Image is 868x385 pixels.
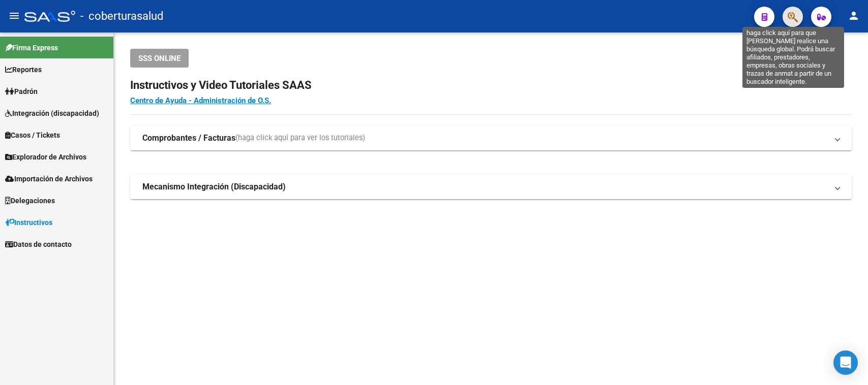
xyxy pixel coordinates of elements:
[5,239,72,250] span: Datos de contacto
[5,42,58,53] span: Firma Express
[848,10,860,22] mat-icon: person
[5,130,60,141] span: Casos / Tickets
[142,181,286,192] strong: Mecanismo Integración (Discapacidad)
[5,217,52,228] span: Instructivos
[138,54,181,63] span: SSS ONLINE
[5,86,38,97] span: Padrón
[5,173,93,184] span: Importación de Archivos
[235,133,365,144] span: (haga click aquí para ver los tutoriales)
[130,76,852,95] h2: Instructivos y Video Tutoriales SAAS
[130,49,189,68] button: SSS ONLINE
[130,96,271,105] a: Centro de Ayuda - Administración de O.S.
[5,195,55,206] span: Delegaciones
[833,350,858,375] div: Open Intercom Messenger
[142,133,235,144] strong: Comprobantes / Facturas
[5,108,99,119] span: Integración (discapacidad)
[5,151,86,163] span: Explorador de Archivos
[130,175,852,199] mat-expansion-panel-header: Mecanismo Integración (Discapacidad)
[8,10,20,22] mat-icon: menu
[80,5,163,27] span: - coberturasalud
[5,64,42,75] span: Reportes
[130,126,852,150] mat-expansion-panel-header: Comprobantes / Facturas(haga click aquí para ver los tutoriales)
